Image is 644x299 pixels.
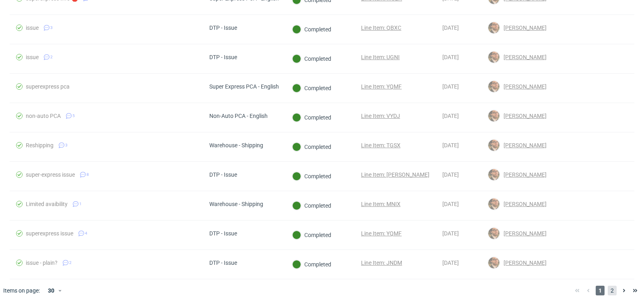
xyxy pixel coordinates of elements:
img: Matteo Corsico [488,228,500,239]
div: Completed [292,54,331,63]
span: 1 [596,286,605,295]
span: [PERSON_NAME] [500,171,547,178]
span: [DATE] [442,25,459,31]
a: Line Item: [PERSON_NAME] [361,171,429,178]
a: Line Item: QBXC [361,25,401,31]
span: [DATE] [442,230,459,237]
img: Matteo Corsico [488,110,500,122]
span: [PERSON_NAME] [500,230,547,237]
span: 2 [608,286,617,295]
div: superexpress pca [26,83,70,90]
a: Line Item: YQMF [361,83,402,90]
img: Matteo Corsico [488,257,500,268]
a: Line Item: VYDJ [361,113,400,119]
span: [PERSON_NAME] [500,113,547,119]
img: Matteo Corsico [488,22,500,33]
span: [PERSON_NAME] [500,201,547,207]
div: issue [26,54,39,60]
div: Completed [292,201,331,210]
div: Super Express PCA - English [209,83,279,90]
div: Completed [292,260,331,269]
div: Completed [292,25,331,34]
div: Non-Auto PCA - English [209,113,268,119]
a: Line Item: UGNI [361,54,400,60]
span: [PERSON_NAME] [500,25,547,31]
div: Reshipping [26,142,54,148]
div: DTP - Issue [209,54,237,60]
div: non-auto PCA [26,113,61,119]
span: [PERSON_NAME] [500,83,547,90]
div: 30 [43,285,58,296]
span: [PERSON_NAME] [500,54,547,60]
div: DTP - Issue [209,260,237,266]
div: Completed [292,142,331,151]
a: Line Item: YQMF [361,230,402,237]
span: 5 [72,113,75,119]
img: Matteo Corsico [488,52,500,63]
a: Line Item: TGSX [361,142,400,148]
span: 3 [50,25,53,31]
div: issue - plain? [26,260,58,266]
span: [DATE] [442,142,459,148]
span: [PERSON_NAME] [500,260,547,266]
span: [DATE] [442,54,459,60]
span: 1 [79,201,82,207]
span: 3 [65,142,68,148]
img: Matteo Corsico [488,169,500,180]
img: Matteo Corsico [488,81,500,92]
div: Completed [292,113,331,122]
span: [DATE] [442,113,459,119]
img: Matteo Corsico [488,140,500,151]
span: [DATE] [442,260,459,266]
div: DTP - Issue [209,171,237,178]
div: Completed [292,84,331,93]
span: 2 [69,260,72,266]
img: Matteo Corsico [488,198,500,210]
div: issue [26,25,39,31]
div: Warehouse - Shipping [209,201,263,207]
span: [DATE] [442,201,459,207]
div: super-express issue [26,171,75,178]
span: [DATE] [442,83,459,90]
span: [PERSON_NAME] [500,142,547,148]
div: Completed [292,231,331,239]
div: DTP - Issue [209,230,237,237]
a: Line Item: MNIX [361,201,400,207]
div: Limited avaibility [26,201,68,207]
div: Completed [292,172,331,181]
span: 4 [85,230,87,237]
span: 8 [87,171,89,178]
div: DTP - Issue [209,25,237,31]
a: Line Item: JNDM [361,260,402,266]
span: 2 [50,54,53,60]
span: [DATE] [442,171,459,178]
div: Warehouse - Shipping [209,142,263,148]
div: superexpress issue [26,230,73,237]
span: Items on page: [3,287,40,295]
